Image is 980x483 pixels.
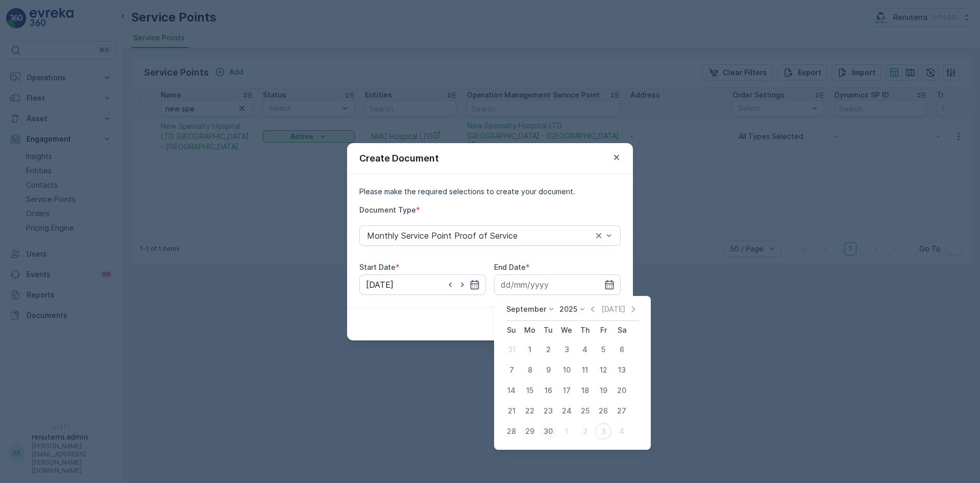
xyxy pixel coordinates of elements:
[614,382,630,399] div: 20
[577,423,593,440] div: 2
[494,274,621,295] input: dd/mm/yyyy
[594,321,612,339] th: Friday
[612,321,631,339] th: Saturday
[522,423,538,440] div: 29
[540,423,556,440] div: 30
[601,304,625,314] p: [DATE]
[558,403,575,419] div: 24
[558,423,575,440] div: 1
[522,341,538,358] div: 1
[540,362,556,378] div: 9
[359,205,416,214] label: Document Type
[614,403,630,419] div: 27
[577,382,593,399] div: 18
[359,187,621,197] p: Please make the required selections to create your document.
[614,423,630,440] div: 4
[522,403,538,419] div: 22
[503,341,520,358] div: 31
[558,362,575,378] div: 10
[595,341,611,358] div: 5
[503,423,520,440] div: 28
[522,382,538,399] div: 15
[503,362,520,378] div: 7
[559,304,577,314] p: 2025
[595,423,611,440] div: 3
[595,382,611,399] div: 19
[540,341,556,358] div: 2
[506,304,546,314] p: September
[503,403,520,419] div: 21
[614,341,630,358] div: 6
[522,362,538,378] div: 8
[539,321,557,339] th: Tuesday
[577,403,593,419] div: 25
[359,274,486,295] input: dd/mm/yyyy
[558,341,575,358] div: 3
[577,362,593,378] div: 11
[503,382,520,399] div: 14
[557,321,576,339] th: Wednesday
[558,382,575,399] div: 17
[614,362,630,378] div: 13
[595,362,611,378] div: 12
[359,151,439,166] p: Create Document
[540,403,556,419] div: 23
[494,263,526,271] label: End Date
[577,341,593,358] div: 4
[502,321,521,339] th: Sunday
[359,263,396,271] label: Start Date
[576,321,594,339] th: Thursday
[521,321,539,339] th: Monday
[540,382,556,399] div: 16
[595,403,611,419] div: 26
